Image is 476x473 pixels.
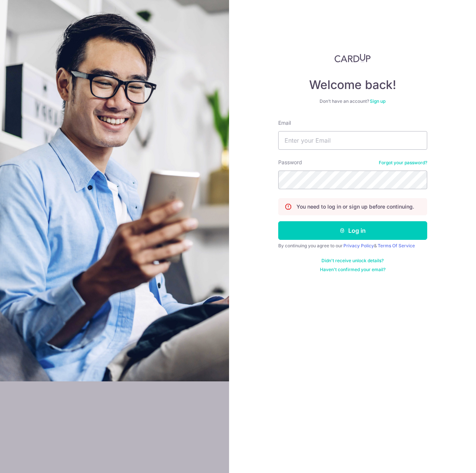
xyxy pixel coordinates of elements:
div: By continuing you agree to our & [278,243,427,249]
div: Don’t have an account? [278,98,427,104]
a: Sign up [370,98,385,104]
a: Forgot your password? [379,160,427,166]
a: Terms Of Service [378,243,415,248]
a: Privacy Policy [343,243,374,248]
a: Didn't receive unlock details? [321,258,384,264]
h4: Welcome back! [278,77,427,92]
p: You need to log in or sign up before continuing. [296,203,414,210]
img: CardUp Logo [334,54,371,63]
label: Email [278,119,291,127]
input: Enter your Email [278,131,427,150]
label: Password [278,159,302,166]
a: Haven't confirmed your email? [320,267,385,273]
button: Log in [278,221,427,240]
